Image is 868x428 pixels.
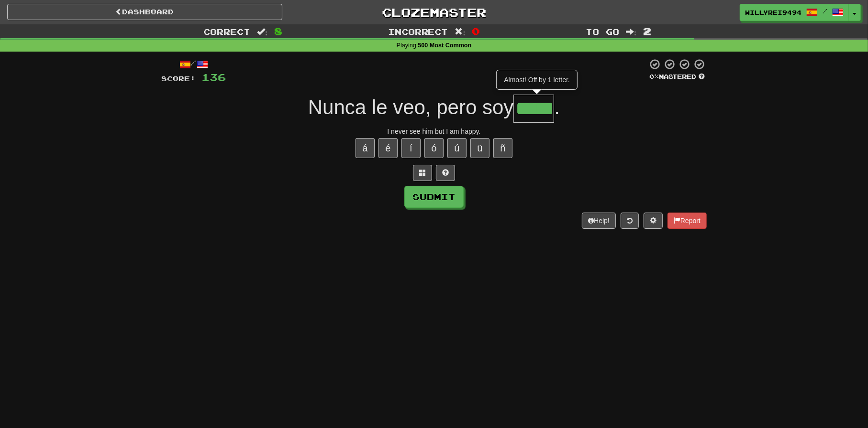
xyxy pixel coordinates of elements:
span: . [554,96,560,118]
button: á [356,138,375,158]
button: Switch sentence to multiple choice alt+p [413,165,432,181]
span: willyrei9494 [745,8,801,17]
span: 136 [201,71,226,83]
button: ú [447,138,467,158]
span: 0 [472,25,480,37]
a: willyrei9494 / [740,4,849,21]
span: Correct [203,27,250,36]
button: ü [470,138,490,158]
span: To go [586,27,619,36]
button: Round history (alt+y) [621,213,639,229]
span: : [626,28,636,36]
button: é [378,138,398,158]
div: / [161,58,226,70]
button: ñ [493,138,512,158]
span: 8 [274,25,282,37]
button: Help! [582,213,616,229]
span: 2 [643,25,651,37]
span: : [257,28,267,36]
div: Mastered [647,73,707,81]
button: Report [668,213,707,229]
button: Submit [404,186,464,208]
span: Almost! Off by 1 letter. [504,76,569,84]
span: / [823,8,827,14]
a: Dashboard [7,4,282,20]
button: Single letter hint - you only get 1 per sentence and score half the points! alt+h [436,165,455,181]
div: I never see him but I am happy. [161,127,707,136]
button: ó [424,138,444,158]
span: 0 % [649,73,659,80]
span: : [455,28,466,36]
strong: 500 Most Common [418,42,471,49]
button: í [401,138,421,158]
span: Nunca le veo, pero soy [308,96,514,118]
span: Incorrect [388,27,448,36]
a: Clozemaster [297,4,572,21]
span: Score: [161,75,196,83]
